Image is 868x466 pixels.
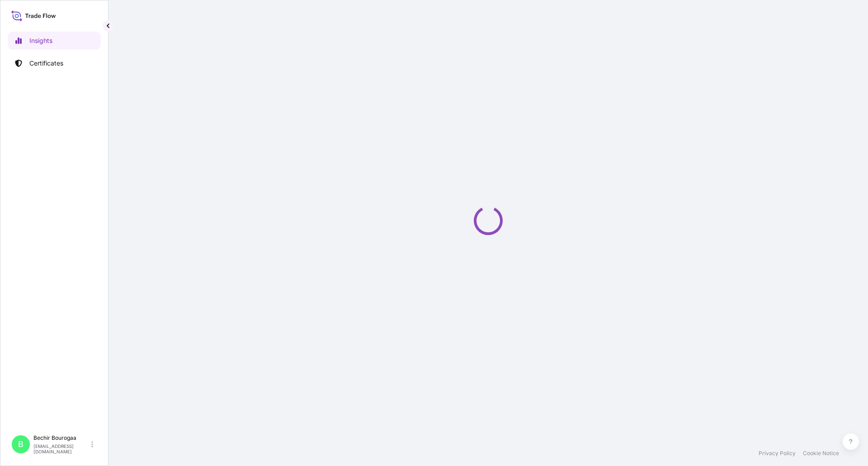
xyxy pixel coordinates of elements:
p: Insights [29,36,52,45]
span: B [18,440,24,449]
p: [EMAIL_ADDRESS][DOMAIN_NAME] [33,443,90,454]
a: Privacy Policy [759,450,796,457]
p: Certificates [29,59,63,68]
a: Certificates [8,54,101,72]
a: Cookie Notice [803,450,839,457]
p: Bechir Bourogaa [33,434,90,442]
a: Insights [8,32,101,50]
